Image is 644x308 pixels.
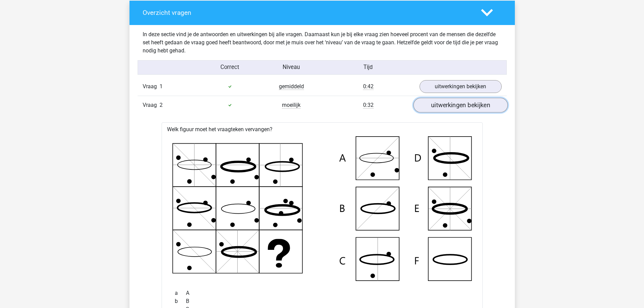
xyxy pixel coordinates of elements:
span: 2 [160,102,163,108]
div: Niveau [261,63,322,72]
span: a [175,289,186,297]
div: B [170,297,475,305]
div: A [170,289,475,297]
div: Correct [199,63,261,72]
span: Vraag [143,101,160,109]
span: moeilijk [282,102,301,109]
span: Vraag [143,82,160,91]
span: 0:32 [363,102,374,109]
span: 0:42 [363,83,374,90]
div: In deze sectie vind je de antwoorden en uitwerkingen bij alle vragen. Daarnaast kun je bij elke v... [138,30,507,55]
span: b [175,297,186,305]
h4: Overzicht vragen [143,9,471,17]
a: uitwerkingen bekijken [420,80,502,93]
div: Tijd [322,63,414,72]
span: gemiddeld [279,83,304,90]
a: uitwerkingen bekijken [413,98,507,113]
span: 1 [160,83,163,90]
